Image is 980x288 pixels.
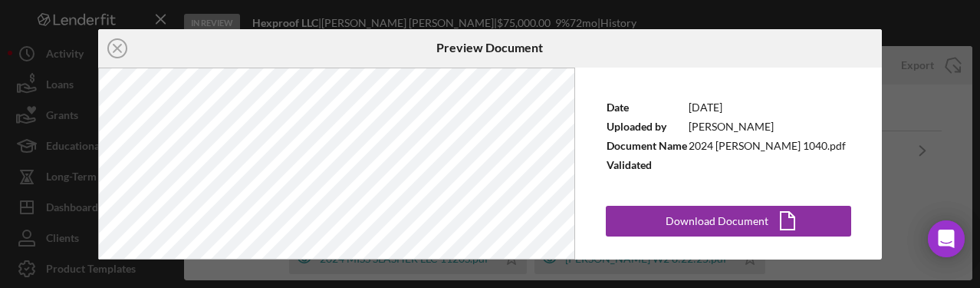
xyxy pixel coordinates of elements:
button: Download Document [606,206,851,237]
div: Download Document [666,206,768,237]
b: Validated [607,158,652,171]
h6: Preview Document [436,41,543,55]
div: Open Intercom Messenger [928,220,965,257]
b: Uploaded by [607,120,666,133]
b: Date [607,101,629,114]
td: [PERSON_NAME] [688,118,847,137]
td: [DATE] [688,98,847,118]
b: Document Name [607,139,687,152]
td: 2024 [PERSON_NAME] 1040.pdf [688,137,847,156]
